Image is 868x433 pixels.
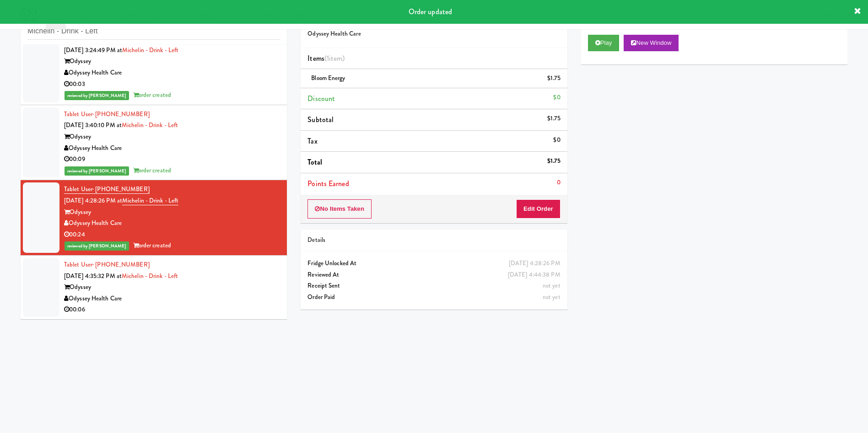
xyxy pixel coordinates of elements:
div: 0 [557,177,561,188]
span: · [PHONE_NUMBER] [92,260,150,269]
li: Tablet User· [PHONE_NUMBER][DATE] 3:40:10 PM atMichelin - Drink - LeftOdysseyOdyssey Health Care0... [21,105,287,181]
div: Odyssey [64,282,280,293]
span: [DATE] 4:35:32 PM at [64,272,122,280]
div: $1.75 [547,113,561,124]
div: Details [307,235,560,246]
div: [DATE] 4:28:26 PM [509,258,561,269]
a: Tablet User· [PHONE_NUMBER] [64,185,150,194]
div: Reviewed At [307,269,560,281]
a: Michelin - Drink - Left [122,46,178,54]
span: Tax [307,136,317,146]
h5: Odyssey Health Care [307,31,560,37]
span: (1 ) [324,53,345,64]
ng-pluralize: item [329,53,342,64]
li: Tablet User· [PHONE_NUMBER][DATE] 4:35:32 PM atMichelin - Drink - LeftOdysseyOdyssey Health Care0... [21,256,287,319]
div: Odyssey Health Care [64,218,280,229]
a: Michelin - Drink - Left [122,196,178,205]
span: Items [307,53,345,64]
a: Tablet User· [PHONE_NUMBER] [64,110,150,118]
div: $0 [553,134,560,146]
span: order created [133,241,171,250]
span: · [PHONE_NUMBER] [92,185,150,193]
span: [DATE] 3:40:10 PM at [64,121,122,129]
div: [DATE] 4:44:38 PM [508,269,561,281]
span: Order updated [409,6,452,17]
span: order created [133,166,171,175]
button: New Window [624,35,679,51]
button: No Items Taken [307,199,372,219]
a: Michelin - Drink - Left [122,121,178,129]
div: Odyssey Health Care [64,293,280,305]
span: Points Earned [307,178,349,189]
li: Tablet User· [PHONE_NUMBER][DATE] 3:24:49 PM atMichelin - Drink - LeftOdysseyOdyssey Health Care0... [21,30,287,105]
button: Play [588,35,620,51]
li: Tablet User· [PHONE_NUMBER][DATE] 4:28:26 PM atMichelin - Drink - LeftOdysseyOdyssey Health Care0... [21,180,287,256]
div: Receipt Sent [307,280,560,292]
div: Odyssey [64,207,280,218]
span: [DATE] 4:28:26 PM at [64,196,122,205]
span: reviewed by [PERSON_NAME] [65,241,129,251]
span: order created [133,91,171,99]
span: not yet [543,281,561,290]
span: Discount [307,93,335,104]
div: Odyssey [64,131,280,143]
div: 00:03 [64,79,280,90]
div: Odyssey Health Care [64,67,280,79]
div: 00:09 [64,154,280,165]
span: reviewed by [PERSON_NAME] [65,91,129,100]
div: $1.75 [547,155,561,167]
div: 00:06 [64,304,280,315]
div: Fridge Unlocked At [307,258,560,269]
span: not yet [543,293,561,301]
a: Tablet User· [PHONE_NUMBER] [64,260,150,269]
span: Subtotal [307,114,334,125]
div: $0 [553,92,560,103]
button: Edit Order [516,199,561,219]
span: reviewed by [PERSON_NAME] [65,166,129,176]
span: Bloom energy [311,74,345,82]
span: · [PHONE_NUMBER] [92,110,150,118]
div: Odyssey [64,56,280,67]
div: Order Paid [307,292,560,303]
div: $1.75 [547,73,561,84]
span: [DATE] 3:24:49 PM at [64,46,122,54]
a: Michelin - Drink - Left [122,272,178,280]
span: Total [307,157,322,167]
div: Odyssey Health Care [64,143,280,154]
div: 00:24 [64,229,280,241]
input: Search vision orders [27,23,280,40]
